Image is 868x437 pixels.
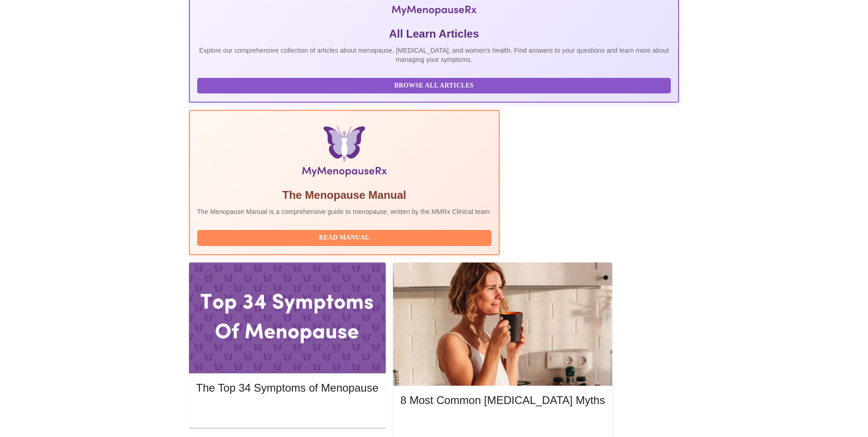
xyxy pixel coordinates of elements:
[197,230,492,246] button: Read Manual
[196,404,378,420] button: Read More
[196,381,378,395] h5: The Top 34 Symptoms of Menopause
[205,406,369,417] span: Read More
[196,407,381,415] a: Read More
[400,420,607,427] a: Read More
[197,207,492,216] p: The Menopause Manual is a comprehensive guide to menopause, written by the MMRx Clinical team.
[244,126,445,180] img: Menopause Manual
[197,78,671,94] button: Browse All Articles
[400,393,605,408] h5: 8 Most Common [MEDICAL_DATA] Myths
[197,188,492,202] h5: The Menopause Manual
[206,232,483,244] span: Read Manual
[206,80,662,92] span: Browse All Articles
[410,419,596,430] span: Read More
[400,416,605,432] button: Read More
[197,81,674,89] a: Browse All Articles
[197,233,494,241] a: Read Manual
[197,46,671,64] p: Explore our comprehensive collection of articles about menopause, [MEDICAL_DATA], and women's hea...
[197,27,671,41] h5: All Learn Articles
